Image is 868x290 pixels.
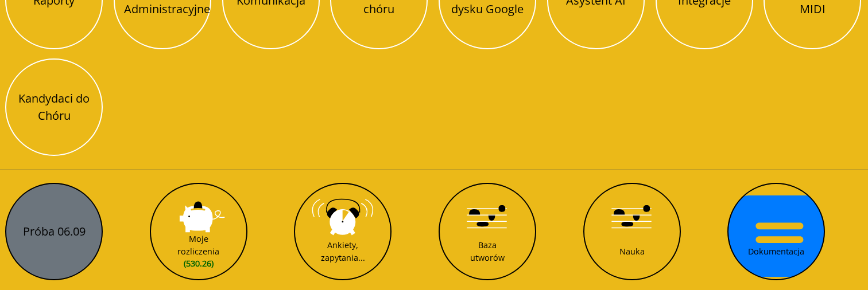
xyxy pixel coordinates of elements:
button: Kandydaci do Chóru [5,58,103,156]
div: Ankiety, zapytania... [321,239,365,264]
div: Nauka [619,245,645,258]
button: Moje rozliczenia(530.26) [150,183,247,280]
div: Moje rozliczenia [177,233,219,270]
div: Dokumentacja [748,245,804,258]
button: Próba 06.09 [5,183,103,280]
button: Ankiety, zapytania... [294,183,392,280]
div: Baza utworów [470,239,505,264]
button: Dokumentacja [727,183,825,280]
button: Nauka [583,183,681,280]
span: (530.26) [177,257,219,270]
button: Baza utworów [439,183,536,280]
